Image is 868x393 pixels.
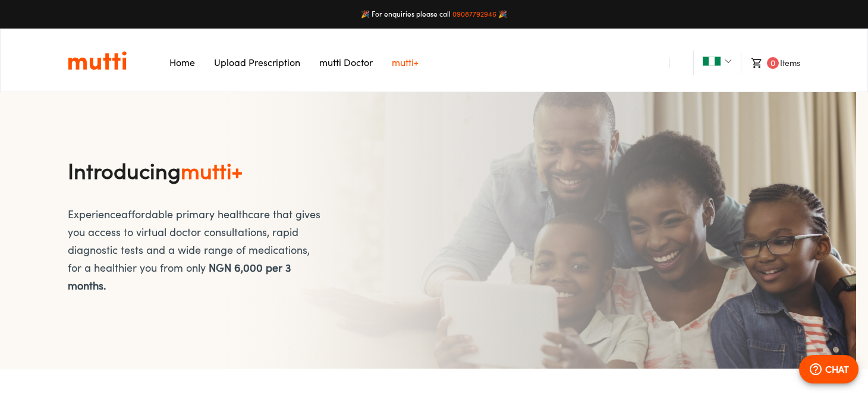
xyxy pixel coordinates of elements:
span: mutti+ [181,158,243,184]
button: CHAT [799,355,858,383]
span: 0 [767,57,779,69]
a: Navigates to mutti+ page [392,56,419,68]
li: Items [741,52,800,74]
img: Logo [68,51,127,71]
a: Navigates to Prescription Upload Page [214,56,300,68]
a: 09087792946 [452,10,496,18]
h1: Introducing [68,158,393,185]
p: Experience affordable primary healthcare that gives you access to virtual doctor consultations, r... [68,200,325,304]
img: Dropdown [725,58,732,65]
p: CHAT [825,362,849,376]
a: Link on the logo navigates to HomePage [68,51,127,71]
a: Navigates to Home Page [169,56,195,68]
img: Nigeria [703,55,721,67]
strong: NGN 6,000 per 3 months . [68,261,291,292]
a: Navigates to mutti doctor website [319,56,373,68]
